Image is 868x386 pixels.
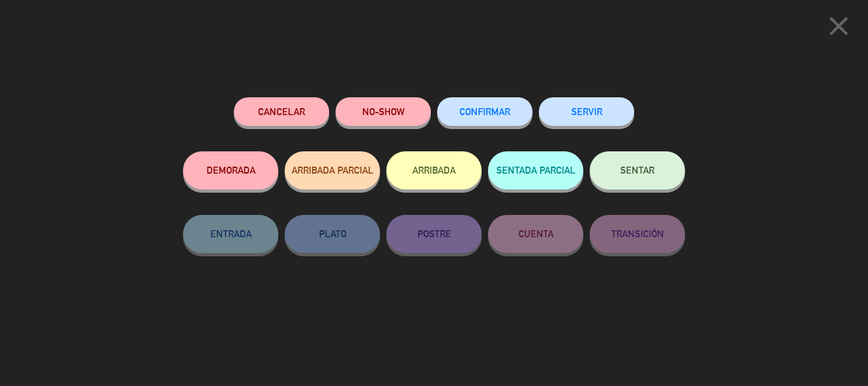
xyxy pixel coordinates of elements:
[285,215,380,253] button: PLATO
[823,10,855,42] i: close
[183,215,278,253] button: ENTRADA
[459,106,510,117] span: CONFIRMAR
[437,97,532,126] button: CONFIRMAR
[234,97,329,126] button: Cancelar
[285,151,380,190] button: ARRIBADA PARCIAL
[620,165,654,176] span: SENTAR
[488,151,583,190] button: SENTADA PARCIAL
[539,97,634,126] button: SERVIR
[590,215,685,253] button: TRANSICIÓN
[488,215,583,253] button: CUENTA
[336,97,431,126] button: NO-SHOW
[386,151,482,190] button: ARRIBADA
[819,10,858,47] button: close
[590,151,685,190] button: SENTAR
[386,215,482,253] button: POSTRE
[183,151,278,190] button: DEMORADA
[292,165,374,176] span: ARRIBADA PARCIAL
